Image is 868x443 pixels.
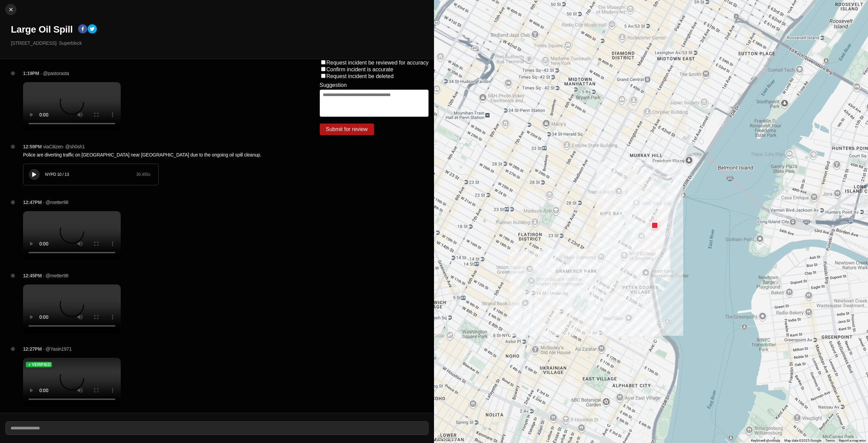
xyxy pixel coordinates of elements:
p: via Citizen · @ sh0sh1 [43,143,85,150]
label: Suggestion [320,82,347,88]
img: Google [436,434,458,443]
button: twitter [87,24,97,35]
p: · @pastorasta [41,70,69,77]
p: 12:27PM [23,346,42,352]
img: check [27,362,32,367]
label: Request incident be reviewed for accuracy [327,60,429,66]
p: [STREET_ADDRESS] · Superblock [11,40,429,47]
span: Map data ©2025 Google [784,439,821,442]
p: · @metter98 [43,199,68,206]
p: 12:45PM [23,272,42,279]
h5: Verified [32,362,51,367]
img: cancel [7,6,14,13]
a: Open this area in Google Maps (opens a new window) [436,434,458,443]
button: facebook [78,24,87,35]
label: Request incident be deleted [327,73,394,79]
p: 12:47PM [23,199,42,206]
button: cancel [5,4,16,15]
div: NYPD 10 / 13 [45,172,136,177]
a: Report a map error [839,439,866,442]
button: Keyboard shortcuts [751,438,780,443]
h1: Large Oil Spill [11,23,73,36]
p: Police are diverting traffic on [GEOGRAPHIC_DATA] near [GEOGRAPHIC_DATA] due to the ongoing oil s... [23,151,293,158]
p: · @metter98 [43,272,68,279]
p: · @Yasin1971 [43,346,72,352]
div: 30.455 s [136,172,150,177]
label: Confirm incident is accurate [327,67,393,72]
a: Terms (opens in new tab) [825,439,835,442]
p: 1:19PM [23,70,39,77]
p: 12:59PM [23,143,42,150]
button: Submit for review [320,124,374,135]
